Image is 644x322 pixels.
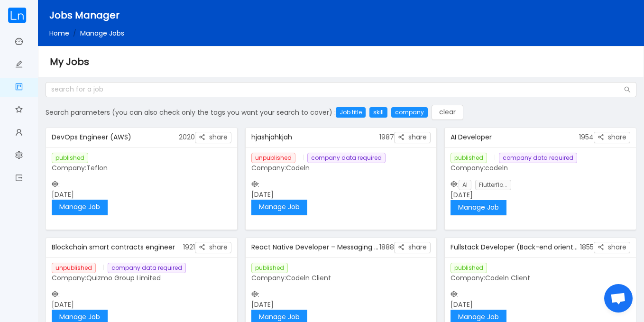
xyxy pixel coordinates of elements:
[8,8,27,23] img: cropped.59e8b842.png
[251,239,380,256] div: React Native Developer – Messaging Application
[251,163,431,173] p: Company:
[286,273,331,283] span: Codeln Client
[251,153,295,163] span: unpublished
[451,239,580,256] div: Fullstack Developer (Back-end oriented)
[451,153,487,163] span: published
[15,146,23,166] a: icon: setting
[49,28,69,38] a: Home
[286,163,310,173] span: Codeln
[451,200,506,215] button: Manage Job
[451,163,630,173] p: Company:
[15,32,23,52] a: icon: dashboard
[195,132,231,143] button: icon: share-altshare
[369,107,387,118] div: skill
[251,263,288,273] span: published
[475,180,511,190] span: Flutterflo...
[46,105,636,120] div: Search parameters (you can also check only the tags you want your search to cover) :
[251,181,258,187] i: icon: codepen
[52,291,58,297] i: icon: codepen
[52,181,58,187] i: icon: codepen
[251,200,307,215] button: Manage Job
[624,86,631,93] i: icon: search
[391,107,428,118] div: company
[451,273,630,283] p: Company:
[15,101,23,120] a: icon: star
[485,163,508,173] span: codeln
[52,163,231,173] p: Company:
[251,291,258,297] i: icon: codepen
[52,263,96,273] span: unpublished
[379,242,394,252] span: 1888
[183,242,195,252] span: 1921
[251,202,307,212] a: Manage Job
[50,55,89,68] span: My Jobs
[52,312,108,322] a: Manage Job
[451,202,506,212] a: Manage Job
[451,312,506,322] a: Manage Job
[15,123,23,143] a: icon: user
[432,105,463,120] button: clear
[246,147,437,221] div: : [DATE]
[251,312,307,322] a: Manage Job
[604,284,633,313] div: Open chat
[52,202,108,212] a: Manage Job
[251,273,431,283] p: Company:
[108,263,186,273] span: company data required
[52,239,183,256] div: Blockchain smart contracts engineer
[49,9,120,22] span: Jobs Manager
[445,147,636,221] div: : [DATE]
[46,147,237,221] div: : [DATE]
[73,28,76,38] span: /
[80,28,124,38] span: Manage Jobs
[86,273,161,283] span: Quizmo Group Limited
[86,163,108,173] span: Teflon
[379,132,394,142] span: 1987
[46,82,636,97] input: search for a job
[15,78,23,98] a: icon: project
[394,132,431,143] button: icon: share-altshare
[52,153,88,163] span: published
[52,129,179,146] div: DevOps Engineer (AWS)
[52,200,108,215] button: Manage Job
[179,132,195,142] span: 2020
[251,129,380,146] div: hjashjahkjah
[451,181,457,187] i: icon: codepen
[451,291,457,297] i: icon: codepen
[52,273,231,283] p: Company:
[451,263,487,273] span: published
[195,242,231,253] button: icon: share-altshare
[594,132,630,143] button: icon: share-altshare
[499,153,577,163] span: company data required
[580,242,594,252] span: 1855
[307,153,386,163] span: company data required
[15,55,23,75] a: icon: edit
[485,273,530,283] span: Codeln Client
[594,242,630,253] button: icon: share-altshare
[451,129,579,146] div: AI Developer
[579,132,594,142] span: 1954
[336,107,366,118] div: Job title
[394,242,431,253] button: icon: share-altshare
[459,180,471,190] span: AI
